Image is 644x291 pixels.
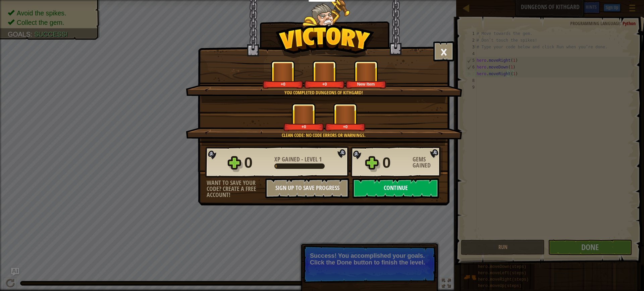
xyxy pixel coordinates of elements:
button: Continue [353,178,439,198]
button: Sign Up to Save Progress [265,178,349,198]
div: Clean code: no code errors or warnings. [218,132,429,139]
span: Level [303,155,319,163]
div: You completed Dungeons of Kithgard! [218,89,429,96]
div: 0 [244,152,270,174]
div: 0 [382,152,409,174]
div: +0 [326,124,364,129]
button: × [433,41,454,61]
span: 1 [319,155,322,163]
span: XP Gained [274,155,301,163]
div: +0 [285,124,323,129]
div: Want to save your code? Create a free account! [207,180,265,198]
div: +0 [306,82,343,87]
img: Victory [275,25,374,58]
div: Gems Gained [413,156,443,168]
div: New Item [347,82,385,87]
div: +0 [264,82,302,87]
div: - [274,156,322,162]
